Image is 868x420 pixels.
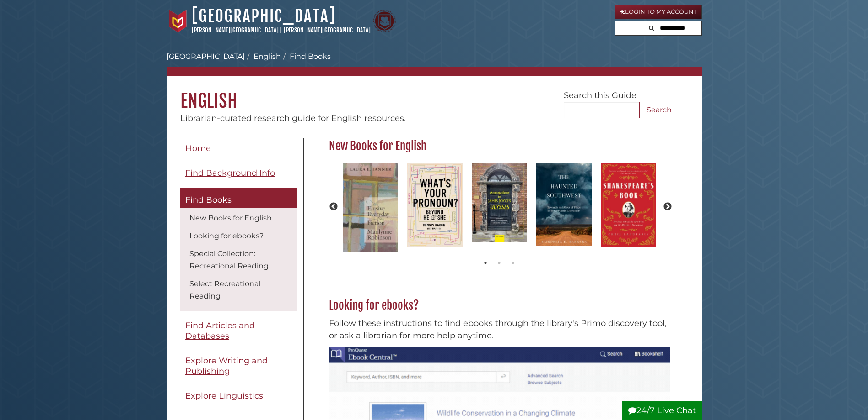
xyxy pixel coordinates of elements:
span: Home [185,143,211,153]
button: Search [644,102,674,118]
p: Follow these instructions to find ebooks through the library's Primo discovery tool, or ask a lib... [329,317,670,342]
div: Guide Pages [180,138,297,411]
span: Find Books [185,195,232,205]
img: Calvin Theological Seminary [373,10,396,32]
img: Annotations to James Joyce's Ulysses [467,158,532,247]
a: New Books for English [189,214,272,222]
a: [PERSON_NAME][GEOGRAPHIC_DATA] [284,26,371,34]
img: The Elusive Everyday in the Fiction of Marilynne Robinson [338,158,403,256]
a: Find Articles and Databases [180,315,297,346]
nav: breadcrumb [167,51,702,76]
a: [GEOGRAPHIC_DATA] [167,52,245,61]
span: Find Background Info [185,168,275,178]
i: Search [649,25,654,31]
span: Librarian-curated research guide for English resources. [180,113,406,123]
a: Login to My Account [615,5,702,19]
a: Find Books [180,188,297,208]
button: Previous [329,202,338,211]
a: Home [180,138,297,159]
a: Explore Writing and Publishing [180,351,297,381]
span: Explore Writing and Publishing [185,356,268,376]
button: 2 of 2 [495,258,504,268]
h2: Looking for ebooks? [324,298,674,313]
button: Search [646,21,657,33]
button: 1 of 2 [481,258,490,268]
a: Special Collection: Recreational Reading [189,249,269,270]
img: Calvin University [167,10,189,32]
button: 3 of 2 [508,258,518,268]
a: English [253,52,281,61]
span: Explore Linguistics [185,391,263,401]
a: Looking for ebooks? [189,231,264,240]
h1: English [167,76,702,112]
span: Find Articles and Databases [185,320,255,341]
img: What's Your Pronoun? Beyond He and She [403,158,467,251]
a: [GEOGRAPHIC_DATA] [192,6,336,26]
span: | [280,26,282,34]
a: Find Background Info [180,163,297,184]
a: Select Recreational Reading [189,279,260,300]
button: Next [663,202,672,211]
a: Explore Linguistics [180,386,297,406]
h2: New Books for English [324,139,674,153]
a: [PERSON_NAME][GEOGRAPHIC_DATA] [192,26,279,34]
button: 24/7 Live Chat [622,401,702,420]
li: Find Books [281,51,331,62]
